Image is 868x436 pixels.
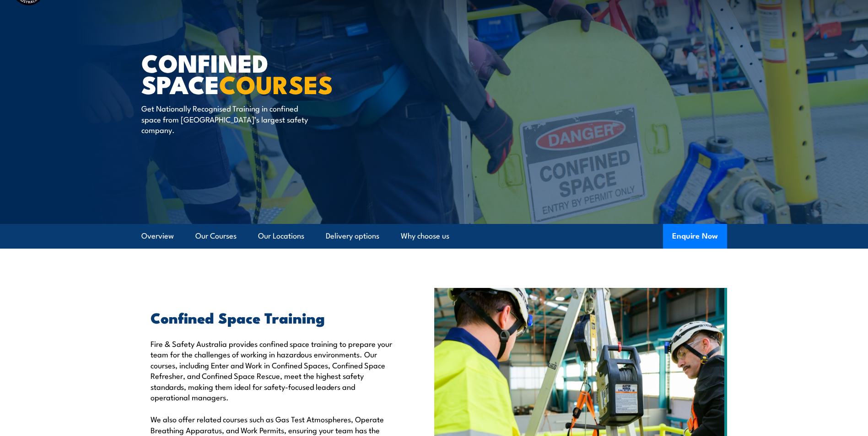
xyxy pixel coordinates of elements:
h1: Confined Space [141,52,367,94]
strong: COURSES [219,64,333,102]
a: Why choose us [401,224,449,248]
a: Our Locations [258,224,304,248]
a: Delivery options [326,224,379,248]
a: Our Courses [195,224,237,248]
a: Overview [141,224,174,248]
p: Fire & Safety Australia provides confined space training to prepare your team for the challenges ... [151,338,392,402]
button: Enquire Now [663,224,727,249]
h2: Confined Space Training [151,311,392,324]
p: Get Nationally Recognised Training in confined space from [GEOGRAPHIC_DATA]’s largest safety comp... [141,103,308,135]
